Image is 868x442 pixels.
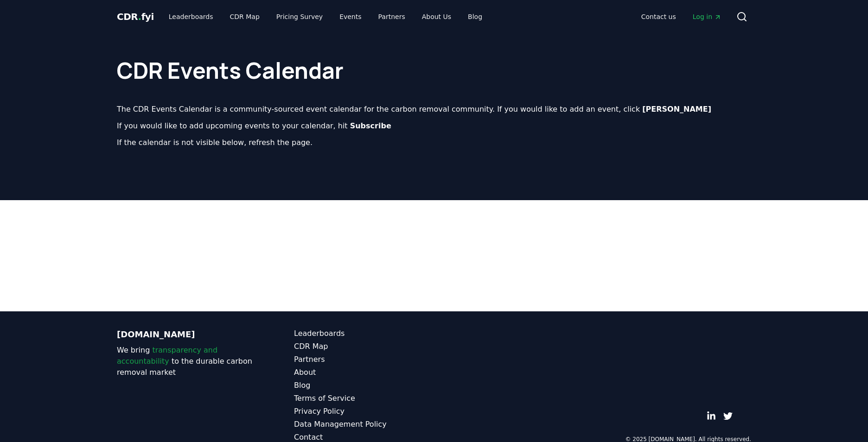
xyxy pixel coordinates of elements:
[117,346,217,366] span: transparency and accountability
[294,367,434,378] a: About
[685,8,729,25] a: Log in
[723,411,733,421] a: Twitter
[117,10,154,23] a: CDR.fyi
[294,328,434,339] a: Leaderboards
[294,341,434,352] a: CDR Map
[294,419,434,430] a: Data Management Policy
[117,41,751,82] h1: CDR Events Calendar
[117,328,257,341] p: [DOMAIN_NAME]
[294,380,434,391] a: Blog
[707,411,716,421] a: LinkedIn
[415,8,459,25] a: About Us
[117,104,751,115] p: The CDR Events Calendar is a community-sourced event calendar for the carbon removal community. I...
[117,137,751,148] p: If the calendar is not visible below, refresh the page.
[294,354,434,365] a: Partners
[161,8,490,25] nav: Main
[161,8,221,25] a: Leaderboards
[269,8,330,25] a: Pricing Survey
[460,8,490,25] a: Blog
[138,11,141,22] span: .
[117,120,751,132] p: If you would like to add upcoming events to your calendar, hit
[294,406,434,417] a: Privacy Policy
[350,121,391,130] b: Subscribe
[634,8,729,25] nav: Main
[371,8,413,25] a: Partners
[117,11,154,22] span: CDR fyi
[693,12,721,21] span: Log in
[294,393,434,404] a: Terms of Service
[223,8,267,25] a: CDR Map
[642,105,711,114] b: [PERSON_NAME]
[634,8,683,25] a: Contact us
[332,8,369,25] a: Events
[117,345,257,378] p: We bring to the durable carbon removal market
